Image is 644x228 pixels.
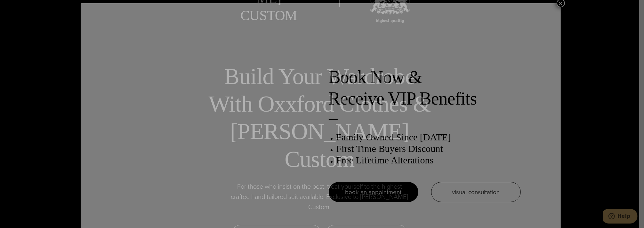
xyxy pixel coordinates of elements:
[329,182,418,202] a: book an appointment
[329,67,521,109] h2: Book Now & Receive VIP Benefits
[336,143,521,154] h3: First Time Buyers Discount
[14,4,28,10] span: Help
[336,131,521,143] h3: Family Owned Since [DATE]
[336,154,521,166] h3: Free Lifetime Alterations
[431,182,521,202] a: visual consultation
